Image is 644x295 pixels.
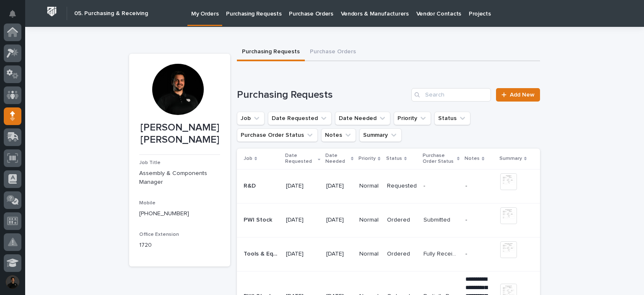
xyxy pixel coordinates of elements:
[465,183,493,190] p: -
[237,203,540,237] tr: PWI StockPWI Stock [DATE][DATE]NormalOrderedSubmittedSubmitted -
[237,89,408,101] h1: Purchasing Requests
[139,160,161,165] span: Job Title
[244,215,274,224] p: PWI Stock
[335,112,390,125] button: Date Needed
[359,217,380,224] p: Normal
[359,183,380,190] p: Normal
[139,232,179,237] span: Office Extension
[423,151,455,167] p: Purchase Order Status
[4,5,21,23] button: Notifications
[285,151,316,167] p: Date Requested
[139,241,220,250] p: 1720
[359,251,380,258] p: Normal
[237,44,305,61] button: Purchasing Requests
[510,92,535,98] span: Add New
[465,251,493,258] p: -
[499,154,522,163] p: Summary
[237,237,540,271] tr: Tools & EquipmentTools & Equipment [DATE][DATE]NormalOrderedFully ReceivedFully Received -
[286,251,319,258] p: [DATE]
[286,183,319,190] p: [DATE]
[237,169,540,203] tr: R&DR&D [DATE][DATE]NormalRequested-- -
[387,183,417,190] p: Requested
[496,88,540,102] a: Add New
[326,183,353,190] p: [DATE]
[386,154,402,163] p: Status
[423,215,452,224] p: Submitted
[139,169,220,187] p: Assembly & Components Manager
[305,44,361,61] button: Purchase Orders
[4,273,21,291] button: users-avatar
[244,249,281,258] p: Tools & Equipment
[237,128,318,142] button: Purchase Order Status
[326,217,353,224] p: [DATE]
[139,211,189,217] a: [PHONE_NUMBER]
[423,181,427,190] p: -
[244,154,252,163] p: Job
[268,112,332,125] button: Date Requested
[325,151,349,167] p: Date Needed
[139,201,156,206] span: Mobile
[423,249,461,258] p: Fully Received
[465,217,493,224] p: -
[44,4,60,19] img: Workspace Logo
[411,88,491,102] input: Search
[237,112,265,125] button: Job
[387,251,417,258] p: Ordered
[326,251,353,258] p: [DATE]
[359,128,402,142] button: Summary
[286,217,319,224] p: [DATE]
[321,128,356,142] button: Notes
[139,122,220,146] p: [PERSON_NAME] [PERSON_NAME]
[465,154,480,163] p: Notes
[394,112,431,125] button: Priority
[387,217,417,224] p: Ordered
[10,10,21,23] div: Notifications
[74,10,148,17] h2: 05. Purchasing & Receiving
[244,181,257,190] p: R&D
[358,154,376,163] p: Priority
[434,112,470,125] button: Status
